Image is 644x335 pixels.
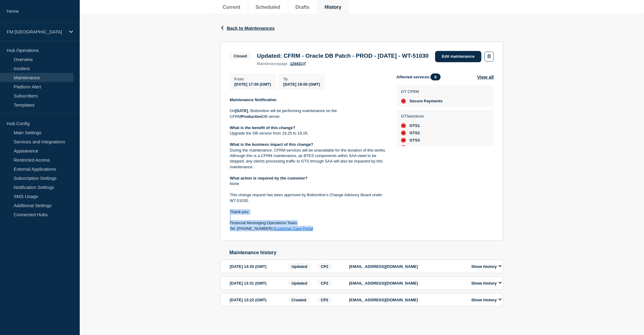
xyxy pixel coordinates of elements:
span: GTS1 [410,123,420,128]
span: CP2 [317,280,332,287]
span: GTS4 [410,145,420,150]
p: From : [234,77,271,81]
strong: What is the business impact of this change? [230,142,313,147]
div: down [401,131,406,135]
h2: Maintenance history [229,250,503,255]
span: CP2 [317,296,332,303]
button: Drafts [296,5,310,10]
p: GT CFRM [401,89,443,94]
span: Secure Payments [410,99,443,104]
p: During the maintenance, CFRM services will be unavailable for the duration of this works. [230,148,387,153]
span: 6 [431,73,441,80]
span: GTS3 [410,138,420,143]
div: down [401,145,406,150]
div: down [401,123,406,128]
p: [EMAIL_ADDRESS][DOMAIN_NAME] [349,298,465,302]
strong: [DATE] [235,108,248,113]
span: maintenance [257,62,279,66]
span: GTS2 [410,131,420,135]
p: None [230,181,387,186]
div: down [401,99,406,104]
p: Tel: [PHONE_NUMBER] | [230,226,387,231]
span: Affected services: [397,73,444,80]
span: Closed [230,53,251,60]
span: Created [288,296,310,303]
p: To : [283,77,320,81]
h3: Updated: CFRM - Oracle DB Patch - PROD - [DATE] - WT-51030 [257,53,429,59]
p: page [257,62,288,66]
a: Edit maintenance [435,51,481,62]
div: down [401,138,406,143]
p: GTSanctions [401,114,424,118]
strong: What is the benefit of this change? [230,125,295,130]
button: Show history [470,281,504,286]
div: [DATE] 13:31 (GMT) [230,280,286,287]
p: [EMAIL_ADDRESS][DOMAIN_NAME] [349,281,465,285]
strong: Production [241,114,262,119]
button: Back to Maintenances [220,26,275,31]
div: [DATE] 14:20 (GMT) [230,263,286,270]
span: Updated [288,280,311,287]
button: Current [223,5,240,10]
button: Show history [470,297,504,303]
p: Although this is a CFRM maintenance, as BTES components within SAA need to be stopped, any client... [230,153,387,170]
span: [DATE] 17:00 (GMT) [234,82,271,87]
button: Scheduled [256,5,280,10]
p: [EMAIL_ADDRESS][DOMAIN_NAME] [349,264,465,269]
strong: What action is required by the customer? [230,176,308,180]
div: [DATE] 13:22 (GMT) [230,296,286,303]
p: Upgrade the DB version from 19.25 to 19.26. [230,131,387,136]
p: Thank you. [230,209,387,215]
button: View all [477,73,494,80]
p: Financial Messaging Operations Team [230,220,387,226]
a: Customer Care Portal [275,226,313,231]
p: FM [GEOGRAPHIC_DATA] [7,29,65,34]
span: Updated [288,263,311,270]
p: This change request has been approved by Bottomline’s Change Advisory Board under WT-51030. [230,192,387,203]
span: Back to Maintenances [227,26,275,31]
span: [DATE] 19:00 (GMT) [283,82,320,87]
strong: Maintenance Notification [230,97,277,102]
span: CP2 [317,263,332,270]
p: On , Bottomline will be performing maintenance on the CFRM DB server. [230,108,387,119]
a: 124431 [290,62,306,66]
button: History [325,5,341,10]
button: Show history [470,264,504,269]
